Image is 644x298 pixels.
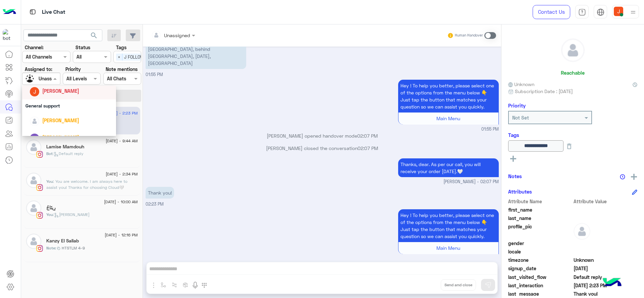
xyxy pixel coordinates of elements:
[146,36,246,69] p: 2/9/2025, 1:55 PM
[53,212,90,217] span: : [PERSON_NAME]
[508,132,637,138] h6: Tags
[508,206,572,213] span: first_name
[106,110,138,116] span: [DATE] - 2:23 PM
[357,133,378,139] span: 02:07 PM
[65,66,81,73] label: Priority
[600,271,624,295] img: hulul-logo.png
[508,282,572,289] span: last_interaction
[146,72,163,77] span: 01:55 PM
[42,118,79,123] span: [PERSON_NAME]
[62,245,85,251] span: HTSTLM 4-9
[106,66,138,73] label: Note mentions
[574,223,590,240] img: defaultAdmin.png
[614,7,623,16] img: userImage
[481,126,499,133] span: 01:55 PM
[55,245,62,250] b: :
[574,265,638,272] span: 2025-08-05T19:54:17.459Z
[574,282,638,289] span: 2025-09-02T11:23:32.345Z
[436,245,460,251] span: Main Menu
[631,174,637,180] img: add
[3,29,15,41] img: 317874714732967
[22,99,116,112] div: General support
[36,212,43,219] img: Instagram
[105,232,138,238] span: [DATE] - 12:16 PM
[36,184,43,191] img: Instagram
[574,198,638,205] span: Attribute Value
[104,199,138,205] span: [DATE] - 10:00 AM
[436,116,460,121] span: Main Menu
[578,8,586,16] img: tab
[146,132,499,139] p: [PERSON_NAME] opened handover mode
[46,179,127,190] span: You are welcome. I am always here to assist you! Thanks for choosing Cloud🤍
[46,212,53,217] span: You
[30,117,39,126] img: defaultAdmin.png
[561,70,585,76] h6: Reachable
[106,171,138,177] span: [DATE] - 2:34 PM
[508,189,532,195] h6: Attributes
[26,173,41,188] img: defaultAdmin.png
[22,86,116,136] ng-dropdown-panel: Options list
[508,173,522,179] h6: Notes
[515,88,573,95] span: Subscription Date : [DATE]
[46,144,84,150] h5: Lamise Mamdouh
[26,234,41,249] img: defaultAdmin.png
[574,248,638,255] span: null
[443,179,499,185] span: [PERSON_NAME] - 02:07 PM
[42,8,65,17] p: Live Chat
[508,265,572,272] span: signup_date
[53,151,84,156] span: : Default reply
[574,274,638,281] span: Default reply
[455,33,483,38] small: Human Handover
[508,198,572,205] span: Attribute Name
[575,5,589,19] a: tab
[508,81,534,88] span: Unknown
[574,256,638,264] span: Unknown
[398,209,499,242] p: 2/9/2025, 2:23 PM
[106,138,138,144] span: [DATE] - 9:44 AM
[46,205,56,211] h5: رِيتَاجُ
[3,5,16,19] img: Logo
[398,80,499,113] p: 2/9/2025, 1:55 PM
[46,245,55,250] b: Note
[26,201,41,216] img: defaultAdmin.png
[42,88,79,94] span: [PERSON_NAME]
[597,8,604,16] img: tab
[508,215,572,222] span: last_name
[146,187,174,199] p: 2/9/2025, 2:23 PM
[116,54,122,61] span: ×
[30,134,39,143] img: ACg8ocJ5kWkbDFwHhE1-NCdHlUdL0Moenmmb7xp8U7RIpZhCQ1Zz3Q=s96-c
[508,248,572,255] span: locale
[46,151,53,156] span: Bot
[36,245,43,252] img: Instagram
[629,8,637,16] img: profile
[26,140,41,155] img: defaultAdmin.png
[508,274,572,281] span: last_visited_flow
[30,87,39,96] img: ACg8ocIHoe85-8MNdtJiRvXT8Y9FTlGa1bWdTiKCj1AzAADjF54sWA=s96-c
[25,44,44,51] label: Channel:
[46,238,79,244] h5: Kanzy El Sallab
[36,151,43,158] img: Instagram
[90,31,98,40] span: search
[46,179,53,184] span: You
[561,39,584,62] img: defaultAdmin.png
[574,290,638,297] span: Thank you!
[508,223,572,238] span: profile_pic
[508,256,572,264] span: timezone
[116,44,126,51] label: Tags
[122,54,152,61] span: J FOLLOW UP
[441,279,476,291] button: Send and close
[29,8,37,16] img: tab
[620,174,625,179] img: notes
[358,145,378,151] span: 02:07 PM
[574,240,638,247] span: null
[75,44,90,51] label: Status
[508,240,572,247] span: gender
[25,66,52,73] label: Assigned to:
[398,158,499,177] p: 2/9/2025, 2:07 PM
[533,5,570,19] a: Contact Us
[146,145,499,152] p: [PERSON_NAME] closed the conversation
[42,135,79,140] span: [PERSON_NAME]
[86,29,102,44] button: search
[508,102,526,108] h6: Priority
[508,290,572,297] span: last_message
